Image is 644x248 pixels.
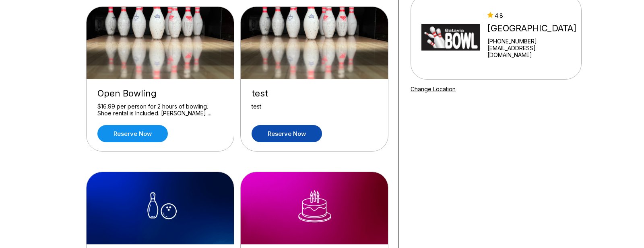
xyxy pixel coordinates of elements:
[252,125,322,142] a: Reserve now
[97,88,223,99] div: Open Bowling
[487,38,578,45] div: [PHONE_NUMBER]
[97,103,223,117] div: $16.99 per person for 2 hours of bowling. Shoe rental is Included. [PERSON_NAME] ...
[252,103,377,117] div: test
[411,86,456,92] a: Change Location
[487,23,578,34] div: [GEOGRAPHIC_DATA]
[87,7,235,79] img: Open Bowling
[241,172,389,244] img: Birthday Party Package
[487,12,578,19] div: 4.8
[487,45,578,58] a: [EMAIL_ADDRESS][DOMAIN_NAME]
[87,172,235,244] img: Wednesday Pizza Buffet
[97,125,168,142] a: Reserve now
[241,7,389,79] img: test
[252,88,377,99] div: test
[421,7,480,67] img: Batavia Bowl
